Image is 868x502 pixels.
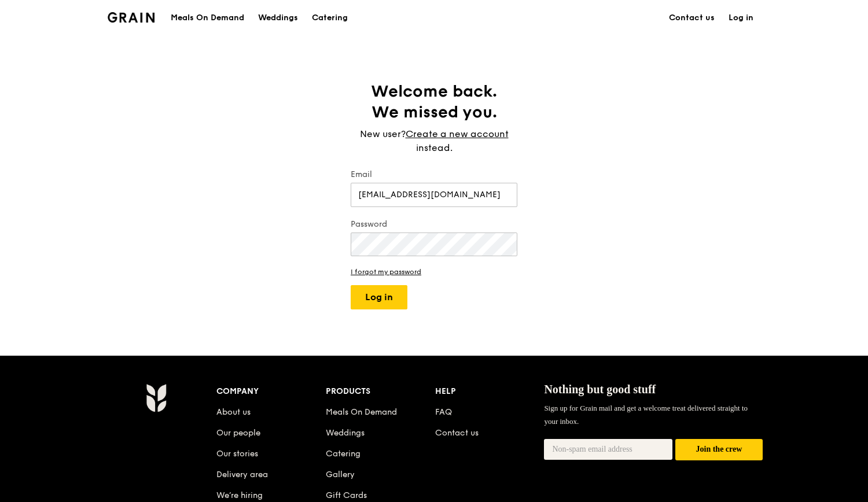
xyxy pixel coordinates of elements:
a: FAQ [435,407,452,417]
button: Join the crew [675,439,763,460]
span: instead. [416,142,453,153]
div: Products [326,383,435,400]
a: Weddings [251,1,305,35]
img: Grain [108,12,155,23]
span: Nothing but good stuff [544,383,656,396]
img: Grain [146,383,166,412]
a: Contact us [662,1,722,35]
div: Meals On Demand [171,1,244,35]
label: Email [351,169,517,180]
a: Create a new account [406,127,509,141]
div: Company [216,383,326,400]
a: I forgot my password [351,268,517,276]
a: Gallery [326,470,355,479]
div: Help [435,383,545,400]
a: Gift Cards [326,490,367,500]
label: Password [351,219,517,230]
h1: Welcome back. We missed you. [351,81,517,123]
input: Non-spam email address [544,439,672,460]
a: Our people [216,428,260,438]
a: We’re hiring [216,490,263,500]
a: Log in [722,1,760,35]
a: Weddings [326,428,365,438]
a: Delivery area [216,470,268,479]
div: Weddings [258,1,298,35]
div: Catering [312,1,348,35]
button: Log in [351,285,407,309]
span: Sign up for Grain mail and get a welcome treat delivered straight to your inbox. [544,404,748,425]
a: Contact us [435,428,479,438]
a: Meals On Demand [326,407,397,417]
a: Our stories [216,449,258,459]
span: New user? [360,128,406,139]
a: Catering [326,449,361,459]
a: Catering [305,1,355,35]
a: About us [216,407,251,417]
